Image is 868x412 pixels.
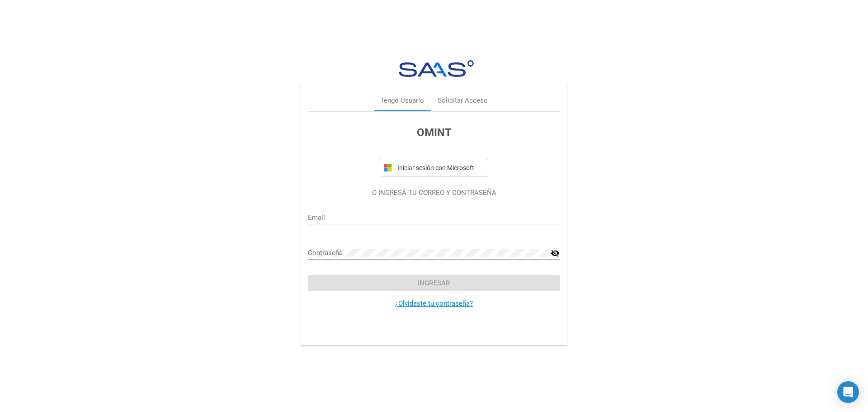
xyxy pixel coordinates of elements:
div: Solicitar Acceso [438,95,488,106]
button: Ingresar [308,275,560,291]
span: Iniciar sesión con Microsoft [396,164,484,171]
div: Open Intercom Messenger [837,381,859,403]
mat-icon: visibility_off [551,248,560,259]
p: O INGRESÁ TU CORREO Y CONTRASEÑA [308,188,560,198]
div: Tengo Usuario [380,95,424,106]
a: ¿Olvidaste tu contraseña? [395,299,473,308]
span: Ingresar [418,279,450,287]
h3: OMINT [308,124,560,141]
button: Iniciar sesión con Microsoft [380,159,488,177]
